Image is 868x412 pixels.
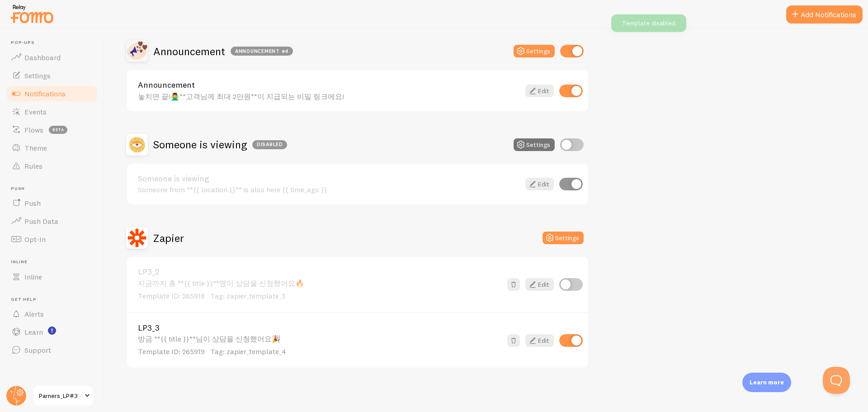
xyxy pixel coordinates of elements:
[48,327,56,335] svg: <p>Watch New Feature Tutorials!</p>
[5,305,99,323] a: Alerts
[24,71,51,80] span: Settings
[138,347,205,356] span: Template ID: 265919
[24,199,41,208] span: Push
[138,291,205,300] span: Template ID: 265918
[24,53,61,62] span: Dashboard
[153,44,293,58] h2: Announcement
[126,227,148,249] img: Zapier
[514,45,555,57] button: Settings
[24,143,47,152] span: Theme
[823,367,850,394] iframe: Help Scout Beacon - Open
[525,278,554,291] a: Edit
[5,121,99,139] a: Flows beta
[5,268,99,286] a: Inline
[24,217,58,226] span: Push Data
[24,327,43,336] span: Learn
[5,48,99,66] a: Dashboard
[24,346,51,355] span: Support
[24,107,47,116] span: Events
[138,92,520,100] div: 놓치면 끝!🙅‍♂️**고객님께 최대 2만원**이 지급되는 비밀 링크에요!
[252,140,287,149] div: Disabled
[11,259,99,265] span: Inline
[24,89,66,98] span: Notifications
[231,47,293,56] div: Announcement #4
[138,324,502,332] a: LP3_3
[514,138,555,151] button: Settings
[5,194,99,212] a: Push
[5,212,99,230] a: Push Data
[542,232,584,244] button: Settings
[525,178,554,190] a: Edit
[5,103,99,121] a: Events
[525,85,554,97] a: Edit
[5,85,99,103] a: Notifications
[138,185,520,194] div: Someone from **{{ location }}** is also here {{ time_ago }}
[5,341,99,359] a: Support
[153,137,287,152] h2: Someone is viewing
[138,175,520,183] a: Someone is viewing
[39,390,82,401] span: Parners_LP#3
[33,385,94,407] a: Parners_LP#3
[611,14,686,32] div: Template disabled
[24,272,42,281] span: Inline
[24,235,46,244] span: Opt-In
[138,279,502,301] div: 지금까지 총 **{{ title }}**명이 상담을 신청했어요🔥
[5,139,99,157] a: Theme
[750,378,784,387] p: Learn more
[210,291,285,300] span: Tag: zapier_template_3
[9,2,55,25] img: fomo-relay-logo-orange.svg
[210,347,286,356] span: Tag: zapier_template_4
[24,125,43,134] span: Flows
[138,268,502,276] a: LP3_2
[49,126,67,134] span: beta
[24,309,44,318] span: Alerts
[138,335,502,357] div: 방금 **{{ title }}**님이 상담을 신청했어요🎉
[5,323,99,341] a: Learn
[525,334,554,347] a: Edit
[5,66,99,85] a: Settings
[138,81,520,89] a: Announcement
[5,157,99,175] a: Rules
[5,230,99,248] a: Opt-In
[11,297,99,303] span: Get Help
[24,161,42,170] span: Rules
[742,373,791,392] div: Learn more
[11,186,99,192] span: Push
[126,134,148,156] img: Someone is viewing
[126,40,148,62] img: Announcement
[11,40,99,46] span: Pop-ups
[153,231,184,245] h2: Zapier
